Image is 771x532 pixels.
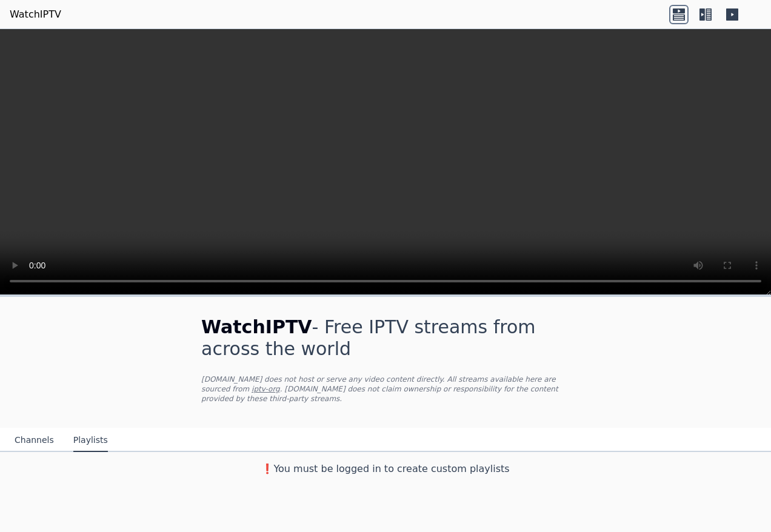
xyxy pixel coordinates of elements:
[15,429,54,452] button: Channels
[201,316,312,337] span: WatchIPTV
[201,374,570,404] p: [DOMAIN_NAME] does not host or serve any video content directly. All streams available here are s...
[182,462,589,476] h3: ❗️You must be logged in to create custom playlists
[201,316,570,360] h1: - Free IPTV streams from across the world
[73,429,108,452] button: Playlists
[252,385,280,393] a: iptv-org
[10,7,61,22] a: WatchIPTV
